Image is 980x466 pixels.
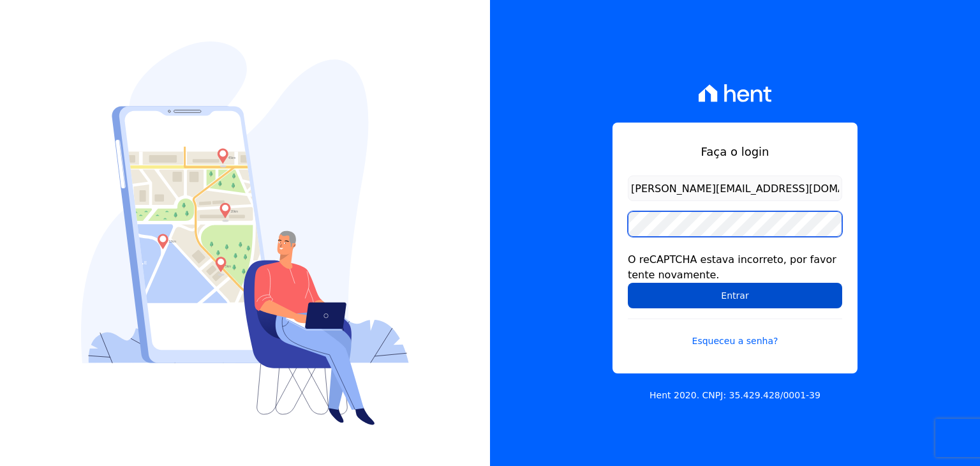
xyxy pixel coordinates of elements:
a: Esqueceu a senha? [628,319,842,348]
img: Login [81,41,409,425]
input: Entrar [628,283,842,308]
h1: Faça o login [628,143,842,160]
p: Hent 2020. CNPJ: 35.429.428/0001-39 [650,389,820,402]
div: O reCAPTCHA estava incorreto, por favor tente novamente. [628,252,842,283]
input: Email [628,176,842,201]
